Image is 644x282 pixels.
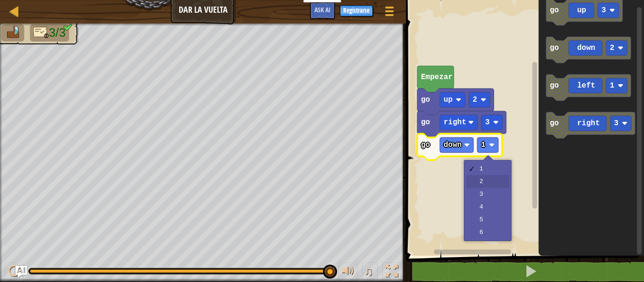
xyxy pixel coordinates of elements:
text: right [444,118,466,127]
button: Ask AI [16,266,27,277]
span: 3/3 [49,26,66,40]
button: Ctrl + P: Play [5,263,24,282]
text: go [550,44,559,52]
text: down [444,141,462,149]
button: Cambia a pantalla completa. [382,263,401,282]
div: 4 [479,203,502,210]
text: go [421,96,430,104]
text: 2 [610,44,615,52]
text: Empezar [421,73,453,81]
text: 3 [602,6,606,15]
div: 6 [479,229,502,236]
text: 1 [481,141,486,149]
li: Solo 3 líneas de código [30,24,69,41]
button: ♫ [362,263,378,282]
button: Ask AI [310,2,335,19]
button: Registrarse [340,5,373,16]
div: 2 [479,178,502,185]
text: 3 [614,119,619,128]
div: 3 [479,191,502,198]
text: go [550,6,559,15]
div: 1 [479,165,502,172]
span: Ask AI [314,5,330,14]
text: 2 [473,96,478,104]
text: go [421,118,430,127]
span: ♫ [364,264,373,278]
button: Ajustar el volúmen [339,263,357,282]
li: Go to the raft. [1,24,24,41]
text: go [550,119,559,128]
text: go [550,81,559,90]
button: Mostrar menú de juego [378,2,401,24]
div: 5 [479,216,502,223]
text: 3 [485,118,490,127]
text: 1 [610,81,615,90]
text: go [421,141,430,149]
text: up [444,96,453,104]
